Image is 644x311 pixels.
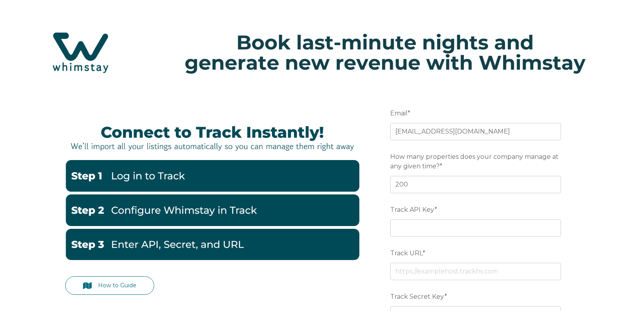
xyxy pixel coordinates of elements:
[390,247,423,259] span: Track URL
[390,290,444,303] span: Track Secret Key
[65,117,359,157] img: trackbanner
[65,276,155,295] a: How to Guide
[8,19,636,86] img: Hubspot header for SSOB (4)
[390,263,561,280] input: https://examplehost.trackhs.com
[390,151,559,172] span: How many properties does your company manage at any given time?
[65,194,359,226] img: Track 2-1
[390,107,408,119] span: Email
[65,229,359,260] img: track 3
[390,204,434,216] span: Track API Key
[65,160,359,192] img: Track 1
